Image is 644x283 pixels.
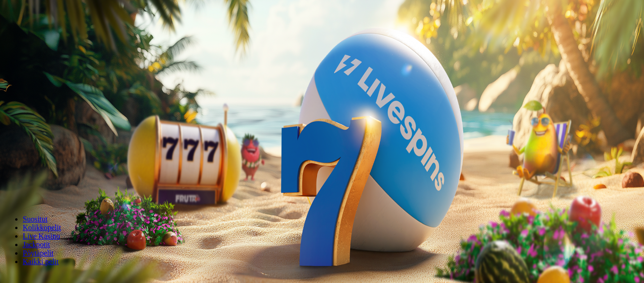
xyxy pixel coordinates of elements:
[4,199,640,266] nav: Lobby
[23,240,50,249] a: Jackpotit
[23,249,53,257] a: Pöytäpelit
[23,232,60,240] a: Live Kasino
[23,257,59,266] span: Kaikki pelit
[23,223,61,232] a: Kolikkopelit
[23,215,47,223] a: Suositut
